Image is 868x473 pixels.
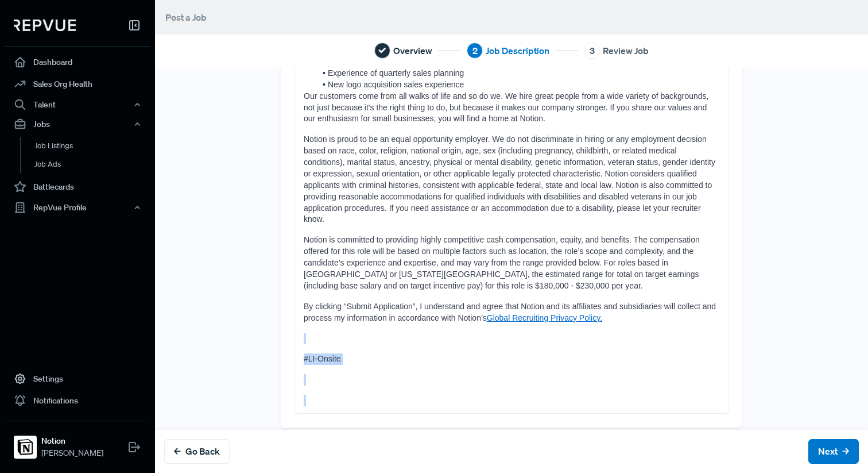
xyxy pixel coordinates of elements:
a: Notifications [5,390,150,412]
button: RepVue Profile [5,198,150,217]
a: Job Ads [20,155,166,174]
div: 3 [584,43,600,59]
button: Next [808,439,859,464]
a: Battlecards [5,176,150,198]
span: Notion is committed to providing highly competitive cash compensation, equity, and benefits. The ... [304,235,702,290]
span: Our customers come from all walks of life and so do we. We hire great people from a wide variety ... [304,91,711,124]
span: New logo acquisition sales experience [328,80,464,89]
img: Notion [16,438,34,456]
strong: Notion [41,435,103,447]
button: Jobs [5,114,150,134]
button: Talent [5,95,150,114]
a: NotionNotion[PERSON_NAME] [5,421,150,464]
a: . [600,313,602,322]
span: Experience of quarterly sales planning [328,68,464,78]
span: [PERSON_NAME] [41,447,103,459]
button: Go Back [164,439,230,464]
span: Overview [393,44,432,57]
a: Global Recruiting Privacy Policy [487,313,600,322]
a: Sales Org Health [5,73,150,95]
span: By clicking “Submit Application”, I understand and agree that Notion and its affiliates and subsi... [304,302,718,322]
a: Settings [5,368,150,390]
span: Post a Job [165,11,207,23]
span: #LI-Onsite [304,354,341,363]
a: Dashboard [5,51,150,73]
span: Job Description [486,44,549,57]
span: Review Job [603,44,649,57]
a: Job Listings [20,137,166,155]
span: Notion is proud to be an equal opportunity employer. We do not discriminate in hiring or any empl... [304,134,718,224]
div: 2 [467,43,483,59]
img: RepVue [14,20,76,31]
